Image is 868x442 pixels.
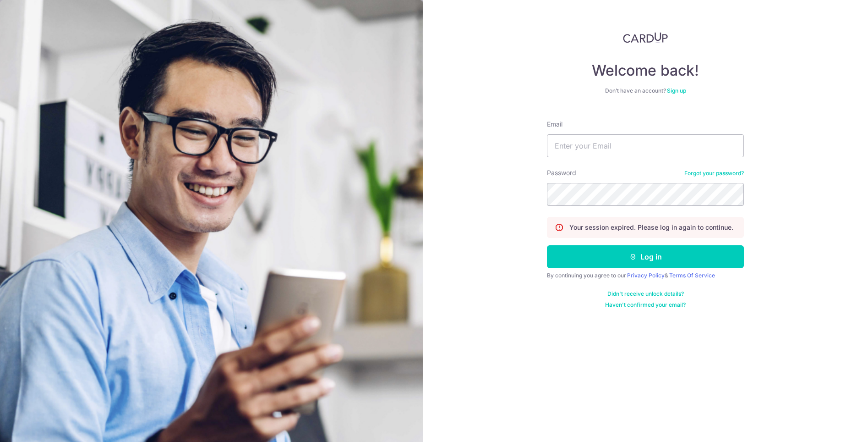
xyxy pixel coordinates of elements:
button: Log in [547,245,744,268]
div: Don’t have an account? [547,87,744,94]
a: Forgot your password? [684,170,744,177]
div: By continuing you agree to our & [547,272,744,279]
a: Sign up [667,87,686,94]
label: Email [547,120,562,129]
a: Terms Of Service [669,272,715,279]
a: Haven't confirmed your email? [605,301,686,309]
a: Privacy Policy [627,272,665,279]
a: Didn't receive unlock details? [607,290,684,298]
label: Password [547,168,576,177]
img: CardUp Logo [623,32,668,43]
input: Enter your Email [547,134,744,157]
p: Your session expired. Please log in again to continue. [569,223,733,232]
h4: Welcome back! [547,61,744,80]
